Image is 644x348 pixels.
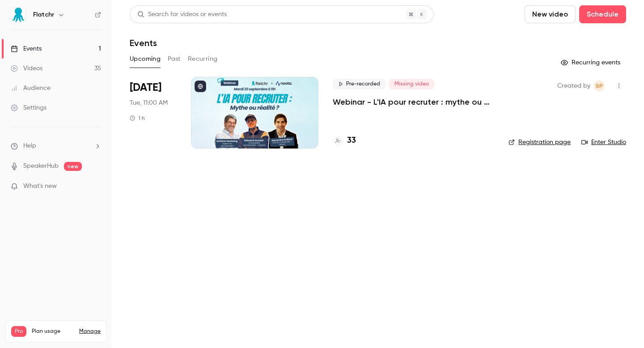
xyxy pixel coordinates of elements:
[596,81,603,91] span: SP
[579,5,626,23] button: Schedule
[11,64,42,73] div: Videos
[137,10,227,19] div: Search for videos or events
[389,79,434,89] span: Missing video
[23,161,59,171] a: SpeakerHub
[333,97,494,107] a: Webinar - L'IA pour recruter : mythe ou réalité ?
[32,328,74,335] span: Plan usage
[130,77,177,149] div: Sep 23 Tue, 11:00 AM (Europe/Paris)
[168,52,181,66] button: Past
[23,182,57,191] span: What's new
[130,38,157,48] h1: Events
[11,8,25,22] img: Flatchr
[130,52,161,66] button: Upcoming
[130,115,145,122] div: 1 h
[11,84,51,93] div: Audience
[11,141,101,151] li: help-dropdown-opener
[594,81,605,91] span: Sylvain Paulet
[11,326,26,337] span: Pro
[333,79,386,89] span: Pre-recorded
[188,52,218,66] button: Recurring
[64,162,82,171] span: new
[90,182,101,191] iframe: Noticeable Trigger
[79,328,101,335] a: Manage
[130,98,168,107] span: Tue, 11:00 AM
[347,135,356,147] h4: 33
[130,81,161,95] span: [DATE]
[23,141,36,151] span: Help
[557,81,590,91] span: Created by
[33,10,54,19] h6: Flatchr
[581,138,626,147] a: Enter Studio
[11,44,42,53] div: Events
[333,135,356,147] a: 33
[508,138,571,147] a: Registration page
[525,5,576,23] button: New video
[11,103,47,112] div: Settings
[557,55,626,70] button: Recurring events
